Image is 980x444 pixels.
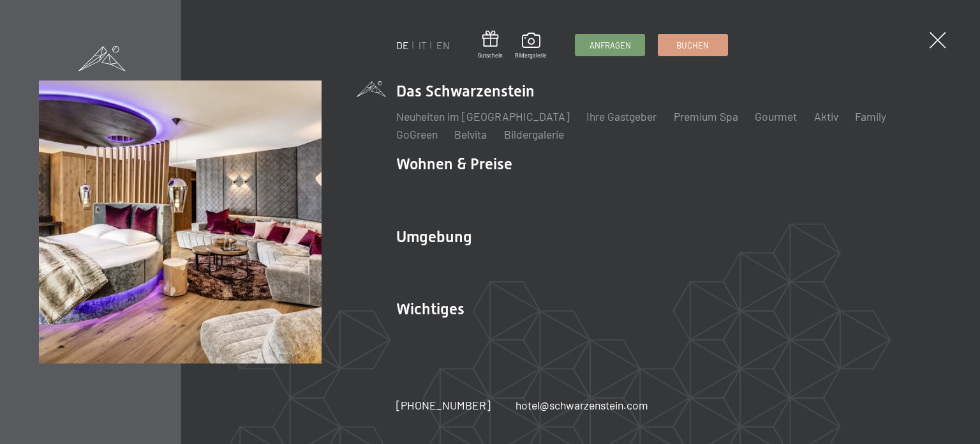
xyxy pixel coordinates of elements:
[515,33,547,59] a: Bildergalerie
[504,127,564,141] a: Bildergalerie
[590,40,631,51] span: Anfragen
[396,398,491,412] span: [PHONE_NUMBER]
[396,397,491,413] a: [PHONE_NUMBER]
[515,52,547,59] span: Bildergalerie
[396,39,409,51] a: DE
[676,40,709,51] span: Buchen
[436,39,450,51] a: EN
[814,109,838,123] a: Aktiv
[454,127,487,141] a: Belvita
[396,109,570,123] a: Neuheiten im [GEOGRAPHIC_DATA]
[478,52,503,59] span: Gutschein
[586,109,657,123] a: Ihre Gastgeber
[478,31,503,59] a: Gutschein
[658,34,727,56] a: Buchen
[755,109,797,123] a: Gourmet
[516,397,648,413] a: hotel@schwarzenstein.com
[575,34,644,56] a: Anfragen
[674,109,738,123] a: Premium Spa
[855,109,886,123] a: Family
[419,39,427,51] a: IT
[396,127,438,141] a: GoGreen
